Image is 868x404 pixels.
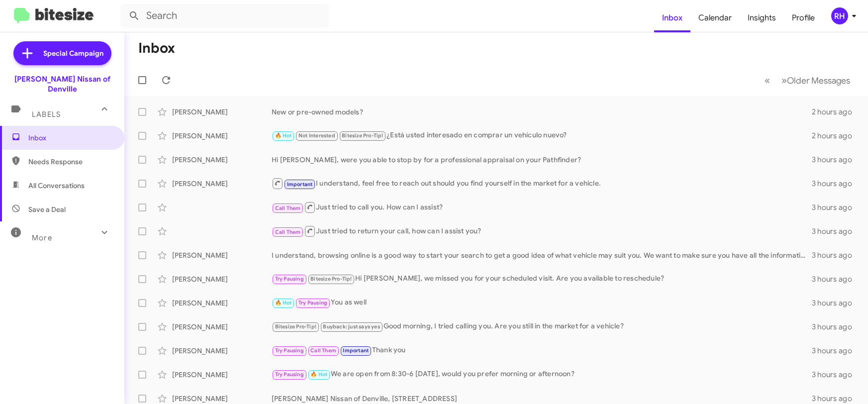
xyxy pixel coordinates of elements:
div: 3 hours ago [812,394,860,404]
nav: Page navigation example [759,70,856,91]
span: Try Pausing [275,276,304,282]
div: [PERSON_NAME] [172,370,272,380]
a: Insights [740,3,784,32]
div: 3 hours ago [812,155,860,165]
span: Bitesize Pro-Tip! [275,323,316,330]
div: You as well [272,297,812,308]
span: Try Pausing [275,347,304,354]
span: Call Them [275,205,301,211]
div: ¿Está usted interesado en comprar un vehículo nuevo? [272,130,812,141]
div: [PERSON_NAME] [172,250,272,260]
span: 🔥 Hot [310,371,327,378]
span: Try Pausing [275,371,304,378]
div: 3 hours ago [812,250,860,260]
span: Important [287,181,313,188]
span: Bitesize Pro-Tip! [342,132,383,139]
div: [PERSON_NAME] [172,298,272,308]
span: Needs Response [28,157,113,167]
div: 3 hours ago [812,370,860,380]
span: Older Messages [787,75,850,86]
span: More [32,233,52,242]
button: RH [823,7,857,24]
span: Not Interested [298,132,335,139]
div: New or pre-owned models? [272,107,812,117]
span: Buyback: just says yes [323,323,380,330]
button: Previous [759,70,776,91]
div: 2 hours ago [812,107,860,117]
div: Hi [PERSON_NAME], were you able to stop by for a professional appraisal on your Pathfinder? [272,155,812,165]
div: 2 hours ago [812,131,860,141]
a: Calendar [690,3,740,32]
div: 3 hours ago [812,346,860,356]
span: Save a Deal [28,204,66,214]
div: [PERSON_NAME] [172,346,272,356]
span: Call Them [310,347,336,354]
span: 🔥 Hot [275,132,292,139]
div: 3 hours ago [812,226,860,236]
span: Labels [32,110,61,119]
div: [PERSON_NAME] [172,322,272,332]
span: Important [343,347,369,354]
div: Just tried to call you. How can I assist? [272,201,812,213]
span: Try Pausing [298,300,327,306]
div: 3 hours ago [812,298,860,308]
div: [PERSON_NAME] [172,179,272,189]
div: Good morning, I tried calling you. Are you still in the market for a vehicle? [272,321,812,332]
span: Special Campaign [43,48,103,58]
div: RH [831,7,848,24]
div: [PERSON_NAME] [172,274,272,284]
div: Thank you [272,345,812,356]
div: I understand, browsing online is a good way to start your search to get a good idea of what vehic... [272,250,812,260]
span: All Conversations [28,181,85,191]
span: Call Them [275,229,301,235]
div: We are open from 8:30-6 [DATE], would you prefer morning or afternoon? [272,369,812,380]
span: Inbox [28,133,113,143]
h1: Inbox [138,40,175,56]
div: 3 hours ago [812,202,860,212]
div: [PERSON_NAME] Nissan of Denville, [STREET_ADDRESS] [272,394,812,404]
div: 3 hours ago [812,179,860,189]
div: 3 hours ago [812,274,860,284]
div: Just tried to return your call, how can I assist you? [272,225,812,237]
div: [PERSON_NAME] [172,107,272,117]
input: Search [120,4,329,28]
span: Bitesize Pro-Tip! [310,276,352,282]
span: » [781,74,787,87]
div: 3 hours ago [812,322,860,332]
div: Hi [PERSON_NAME], we missed you for your scheduled visit. Are you available to reschedule? [272,273,812,285]
span: 🔥 Hot [275,300,292,306]
div: I understand, feel free to reach out should you find yourself in the market for a vehicle. [272,177,812,190]
button: Next [775,70,856,91]
a: Inbox [654,3,690,32]
div: [PERSON_NAME] [172,394,272,404]
a: Profile [784,3,823,32]
div: [PERSON_NAME] [172,131,272,141]
div: [PERSON_NAME] [172,155,272,165]
span: « [765,74,770,87]
a: Special Campaign [13,41,111,65]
